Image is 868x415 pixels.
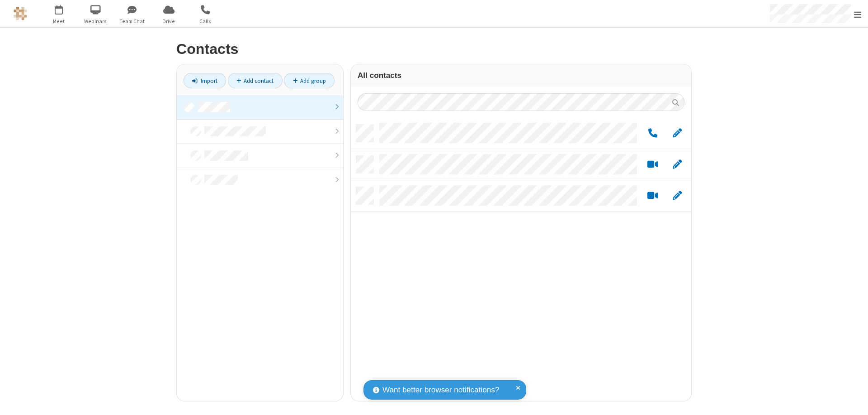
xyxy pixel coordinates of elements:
[184,73,226,88] a: Import
[382,384,499,396] span: Want better browser notifications?
[644,190,661,202] button: Start a video meeting
[42,17,76,25] span: Meet
[668,128,686,139] button: Edit
[152,17,186,25] span: Drive
[644,159,661,170] button: Start a video meeting
[79,17,113,25] span: Webinars
[351,118,691,401] div: grid
[14,7,27,20] img: QA Selenium DO NOT DELETE OR CHANGE
[668,159,686,170] button: Edit
[176,41,692,57] h2: Contacts
[189,17,222,25] span: Calls
[115,17,149,25] span: Team Chat
[668,190,686,202] button: Edit
[644,128,661,139] button: Call by phone
[358,71,684,80] h3: All contacts
[228,73,283,88] a: Add contact
[284,73,335,88] a: Add group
